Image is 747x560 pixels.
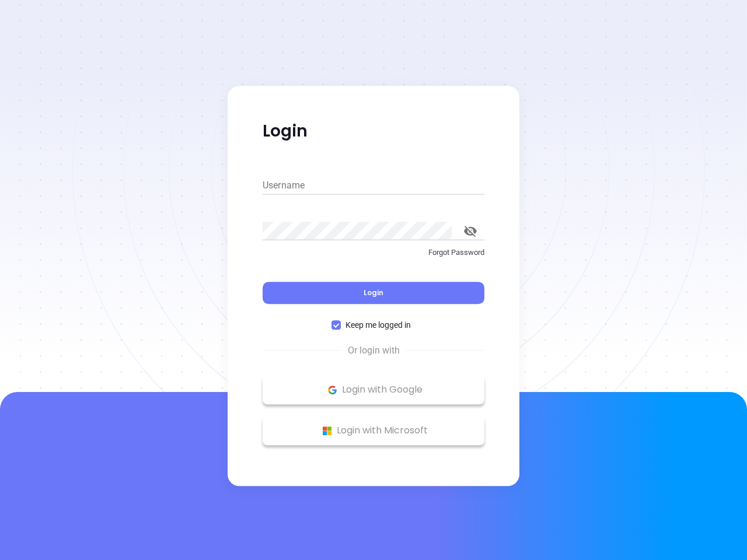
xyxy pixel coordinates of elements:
button: Microsoft Logo Login with Microsoft [263,416,484,445]
p: Login with Microsoft [268,422,479,439]
button: Login [263,282,484,304]
span: Keep me logged in [341,318,416,331]
img: Microsoft Logo [320,423,334,438]
span: Or login with [342,344,406,358]
span: Login [364,288,383,297]
a: Forgot Password [263,247,484,268]
p: Login with Google [268,381,479,398]
img: Google Logo [325,383,340,397]
p: Login [263,121,484,142]
p: Forgot Password [263,247,484,258]
button: Google Logo Login with Google [263,375,484,404]
button: toggle password visibility [456,217,484,245]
